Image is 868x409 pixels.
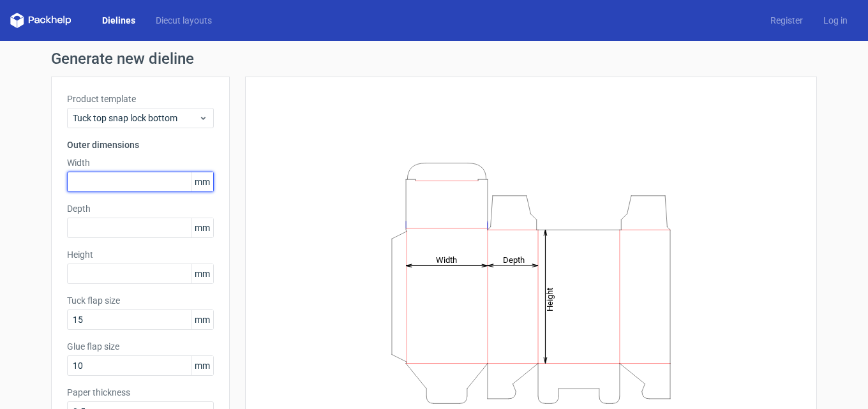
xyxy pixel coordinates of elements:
[67,93,214,105] label: Product template
[146,14,222,27] a: Diecut layouts
[51,51,817,66] h1: Generate new dieline
[73,112,198,124] span: Tuck top snap lock bottom
[67,248,214,261] label: Height
[67,202,214,215] label: Depth
[503,255,525,264] tspan: Depth
[191,356,213,375] span: mm
[67,294,214,307] label: Tuck flap size
[760,14,813,27] a: Register
[813,14,858,27] a: Log in
[67,340,214,353] label: Glue flap size
[92,14,146,27] a: Dielines
[191,264,213,283] span: mm
[545,287,555,311] tspan: Height
[191,310,213,329] span: mm
[67,138,214,151] h3: Outer dimensions
[191,218,213,237] span: mm
[436,255,457,264] tspan: Width
[67,156,214,169] label: Width
[67,386,214,399] label: Paper thickness
[191,172,213,191] span: mm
